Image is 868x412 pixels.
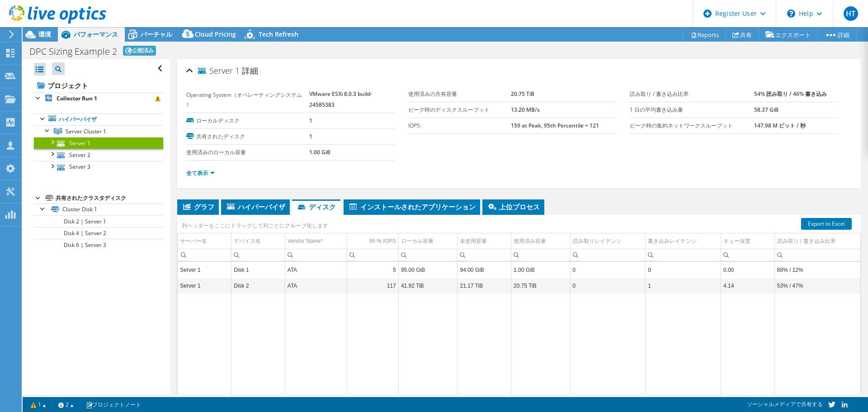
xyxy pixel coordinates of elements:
label: 読み取り / 書き込み比率 [630,90,754,99]
span: ソーシャルメディアで共有する [747,400,823,408]
h1: DPC Sizing Example 2 [29,47,117,56]
td: Column 95 % IOPS, Filter cell [347,249,399,261]
a: Server 1 [34,137,163,149]
b: 159 at Peak, 95th Percentile = 121 [511,122,599,129]
div: 書き込みレイテンシ [648,236,697,246]
a: Export to Excel [801,218,852,230]
td: Column 読み取りレイテンシ, Value 0 [570,278,646,294]
a: プロジェクト [34,78,163,93]
td: Column デバイス名, Value Disk 2 [231,278,285,294]
span: グラフ [182,202,214,211]
div: Vendor Name* [288,236,323,246]
td: Column ローカル容量, Value 95.00 GiB [398,262,458,278]
div: キュー深度 [723,236,750,246]
td: Column 書き込みレイテンシ, Filter cell [646,249,721,261]
td: Column 使用済み容量, Value 1.00 GiB [511,262,570,278]
span: インストールされたアプリケーション [348,202,476,211]
a: Collector Run 1 [34,93,163,104]
td: Column キュー深度, Value 0.00 [721,262,775,278]
a: 全て表示 [186,169,215,177]
td: Column 読み取り / 書き込み比率, Filter cell [774,249,860,261]
div: 読み取りレイテンシ [573,236,622,246]
b: 20.75 TiB [511,90,534,98]
td: Column デバイス名, Value Disk 1 [231,262,285,278]
div: 列ヘッダーをここにドラッグして列ごとにグループ化します [179,219,330,232]
td: Column 使用済み容量, Filter cell [511,249,570,261]
b: 1 [309,117,312,124]
label: 使用済みの共有容量 [408,90,511,99]
span: ディスク [297,202,336,211]
td: 使用済み容量 Column [511,233,570,249]
td: Column 95 % IOPS, Value 117 [347,278,399,294]
a: Server Cluster 1 [34,125,163,137]
b: 1.00 GiB [309,148,330,156]
a: Disk 4 | Server 2 [34,227,163,239]
a: Cluster Disk 1 [34,204,163,215]
a: プロジェクトノート [80,399,147,410]
a: Server 3 [34,161,163,173]
td: サーバー名 Column [178,233,231,249]
a: 1 [24,399,52,410]
td: Column 読み取りレイテンシ, Filter cell [570,249,646,261]
label: 共有されたディスク [186,132,309,141]
span: HT [844,6,858,21]
td: Column キュー深度, Filter cell [721,249,775,261]
td: Column 未使用容量, Value 21.17 TiB [458,278,511,294]
span: 公開済み [123,46,156,56]
b: VMware ESXi 8.0.3 build-24585383 [309,90,372,109]
td: Column 読み取り / 書き込み比率, Value 53% / 47% [774,278,860,294]
b: 54% 読み取り / 46% 書き込み [754,90,827,98]
td: Vendor Name* Column [285,233,347,249]
b: Collector Run 1 [57,95,97,102]
td: Column 書き込みレイテンシ, Value 1 [646,278,721,294]
div: 使用済み容量 [514,236,546,246]
td: Column 未使用容量, Value 94.00 GiB [458,262,511,278]
label: ローカルディスク [186,116,309,125]
b: 1 [309,133,312,140]
td: Column キュー深度, Value 4.14 [721,278,775,294]
a: 共有 [726,28,759,42]
label: 1 日の平均書き込み量 [630,105,754,114]
div: 読み取り / 書き込み比率 [777,236,836,246]
div: Data grid [177,215,861,407]
td: 未使用容量 Column [458,233,511,249]
span: ハイパーバイザ [226,202,285,211]
td: デバイス名 Column [231,233,285,249]
td: ローカル容量 Column [398,233,458,249]
div: サーバー名 [180,236,207,246]
td: Column Vendor Name*, Filter cell [285,249,347,261]
td: Column サーバー名, Value Server 1 [178,278,231,294]
td: Column デバイス名, Filter cell [231,249,285,261]
a: Reports [683,28,726,42]
b: 13.20 MB/s [511,106,540,114]
label: ピーク時の集約ネットワークスループット [630,121,754,130]
td: Column 書き込みレイテンシ, Value 0 [646,262,721,278]
div: ローカル容量 [401,236,434,246]
td: 95 % IOPS Column [347,233,399,249]
label: ピーク時のディスクスループット [408,105,511,114]
span: 上位プロセス [487,202,540,211]
a: エクスポート [759,28,818,42]
span: Server 1 [198,66,240,76]
td: Column 読み取りレイテンシ, Value 0 [570,262,646,278]
label: IOPS: [408,121,511,130]
b: 147.98 M ビット / 秒 [754,122,806,129]
span: パフォーマンス [74,30,118,38]
a: ハイパーバイザ [34,114,163,125]
span: バーチャル [141,30,172,38]
div: 95 % IOPS [369,236,396,246]
td: Column サーバー名, Value Server 1 [178,262,231,278]
div: デバイス名 [234,236,261,246]
td: 読み取り / 書き込み比率 Column [774,233,860,249]
span: Server Cluster 1 [66,128,106,135]
td: Column ローカル容量, Value 41.92 TiB [398,278,458,294]
td: Column ローカル容量, Filter cell [398,249,458,261]
td: 書き込みレイテンシ Column [646,233,721,249]
a: Server 2 [34,149,163,161]
span: 環境 [38,30,51,38]
b: 58.37 GiB [754,106,778,114]
td: Column サーバー名, Filter cell [178,249,231,261]
a: Disk 6 | Server 3 [34,239,163,251]
td: Column 使用済み容量, Value 20.75 TiB [511,278,570,294]
span: 詳細 [242,65,258,76]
